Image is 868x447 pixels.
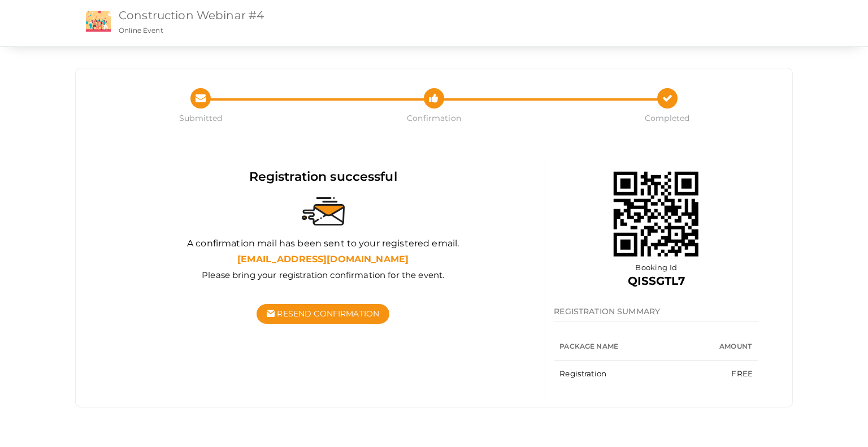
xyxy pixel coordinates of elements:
label: Please bring your registration confirmation for the event. [202,269,444,281]
span: Completed [550,112,784,124]
img: sent-email.svg [302,197,345,225]
th: Package Name [554,333,697,361]
button: Resend Confirmation [257,304,389,324]
b: [EMAIL_ADDRESS][DOMAIN_NAME] [237,254,409,264]
a: Construction Webinar #4 [119,8,264,22]
span: Resend Confirmation [277,309,379,319]
p: Online Event [119,25,553,35]
img: event2.png [86,11,111,32]
span: Confirmation [318,112,551,124]
img: 68aaa5b446e0fb0001945996 [600,158,713,271]
span: REGISTRATION SUMMARY [554,306,660,316]
span: Booking Id [635,263,676,272]
span: FREE [731,369,753,378]
b: QISSGTL7 [628,274,685,288]
td: Registration [554,361,697,388]
span: Submitted [84,112,318,124]
div: Registration successful [110,168,536,185]
th: Amount [697,333,758,361]
label: A confirmation mail has been sent to your registered email. [187,237,459,250]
